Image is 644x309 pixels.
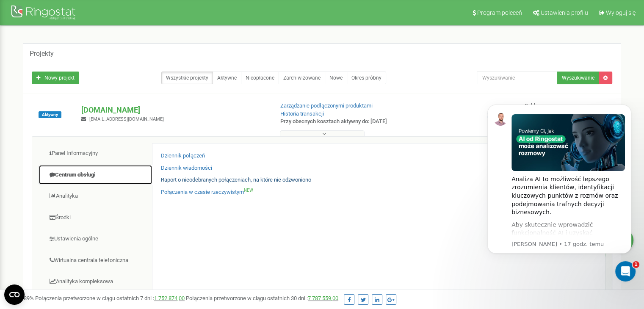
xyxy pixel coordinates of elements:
[241,72,279,84] a: Nieopłacone
[4,284,25,305] button: Open CMP widget
[30,50,54,58] h5: Projekty
[39,250,152,271] a: Wirtualna centrala telefoniczna
[475,92,644,286] iframe: Intercom notifications wiadomość
[35,295,185,301] span: Połączenia przetworzone w ciągu ostatnich 7 dni :
[39,165,152,185] a: Centrum obsługi
[606,9,636,16] span: Wyloguj się
[161,188,253,196] a: Połączenia w czasie rzeczywistymNEW
[541,9,588,16] span: Ustawienia profilu
[308,295,338,301] a: 7 787 559,00
[615,261,636,281] iframe: Intercom live chat
[161,176,311,184] a: Raport o nieodebranych połączeniach, na które nie odzwoniono
[557,72,599,84] button: Wyszukiwanie
[39,143,152,164] a: Panel Informacyjny
[280,102,373,109] a: Zarządzanie podłączonymi produktami
[161,164,212,172] a: Dziennik wiadomości
[161,72,213,84] a: Wszystkie projekty
[154,295,185,301] a: 1 752 874,00
[39,207,152,228] a: Środki
[477,72,558,84] input: Wyszukiwanie
[89,116,164,122] span: [EMAIL_ADDRESS][DOMAIN_NAME]
[39,229,152,249] a: Ustawienia ogólne
[279,72,325,84] a: Zarchiwizowane
[161,152,205,160] a: Dziennik połączeń
[32,72,79,84] a: Nowy projekt
[633,261,639,268] span: 1
[186,295,338,301] span: Połączenia przetworzone w ciągu ostatnich 30 dni :
[39,111,61,118] span: Aktywny
[280,110,324,117] a: Historia transakcji
[347,72,386,84] a: Okres próbny
[39,186,152,207] a: Analityka
[81,105,266,116] p: [DOMAIN_NAME]
[325,72,347,84] a: Nowe
[39,271,152,292] a: Analityka kompleksowa
[213,72,241,84] a: Aktywne
[280,118,416,126] p: Przy obecnych kosztach aktywny do: [DATE]
[477,9,522,16] span: Program poleceń
[244,188,253,193] sup: NEW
